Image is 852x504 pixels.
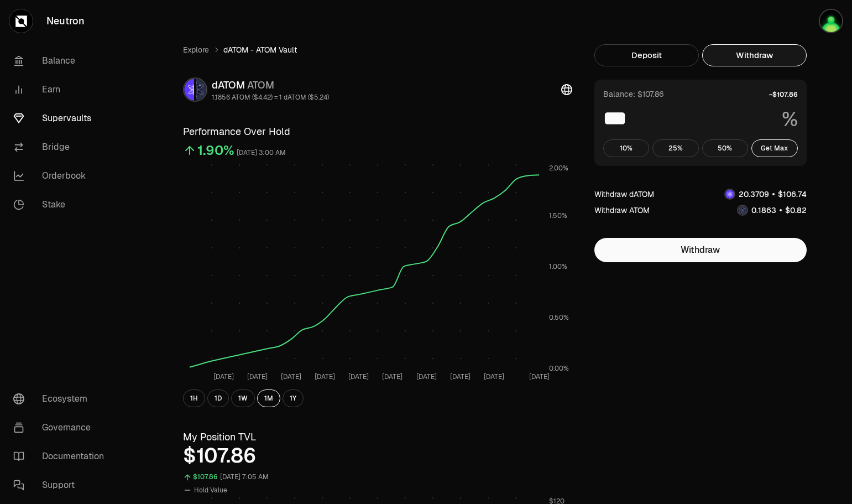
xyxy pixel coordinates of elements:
tspan: [DATE] [483,372,504,381]
a: Documentation [4,442,119,471]
tspan: 1.50% [549,211,567,220]
div: Balance: $107.86 [603,89,664,100]
tspan: [DATE] [529,372,549,381]
div: $107.86 [193,471,218,484]
span: dATOM - ATOM Vault [223,44,297,55]
h3: Performance Over Hold [183,124,572,139]
span: % [782,108,798,131]
a: Stake [4,190,119,219]
a: Supervaults [4,104,119,133]
a: Governance [4,413,119,442]
button: 1D [207,389,229,407]
tspan: [DATE] [280,372,301,381]
div: [DATE] 7:05 AM [220,471,269,484]
h3: My Position TVL [183,429,572,445]
div: $107.86 [183,445,572,467]
tspan: 2.00% [549,164,568,173]
tspan: [DATE] [449,372,470,381]
button: 1Y [283,389,304,407]
button: 25% [652,139,699,157]
button: 10% [603,139,650,157]
img: ATOM Logo [738,206,747,215]
button: 1H [183,389,205,407]
div: 1.1856 ATOM ($4.42) = 1 dATOM ($5.24) [212,93,329,102]
button: Deposit [594,44,699,66]
img: ATOM Logo [196,79,206,101]
a: Balance [4,46,119,75]
div: [DATE] 3:00 AM [237,147,286,159]
div: 1.90% [197,142,234,159]
div: Withdraw ATOM [594,205,650,216]
tspan: [DATE] [416,372,436,381]
a: Ecosystem [4,385,119,413]
a: Explore [183,44,209,55]
button: Withdraw [702,44,807,66]
span: Hold Value [194,486,227,495]
a: Orderbook [4,162,119,190]
a: Support [4,471,119,500]
tspan: [DATE] [315,372,335,381]
a: Bridge [4,133,119,162]
tspan: [DATE] [247,372,267,381]
button: Withdraw [594,238,807,262]
tspan: 1.00% [549,262,567,271]
button: 1M [257,389,280,407]
img: evilpixie (DROP) [819,9,843,33]
div: Withdraw dATOM [594,189,654,200]
tspan: [DATE] [213,372,233,381]
tspan: 0.00% [549,364,569,373]
tspan: [DATE] [382,372,403,381]
img: dATOM Logo [184,79,194,101]
span: ATOM [247,79,274,91]
button: 1W [231,389,255,407]
button: Get Max [751,139,798,157]
div: dATOM [212,77,329,93]
nav: breadcrumb [183,44,572,55]
tspan: [DATE] [348,372,369,381]
tspan: 0.50% [549,313,569,322]
a: Earn [4,75,119,104]
button: 50% [702,139,749,157]
img: dATOM Logo [725,190,734,199]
